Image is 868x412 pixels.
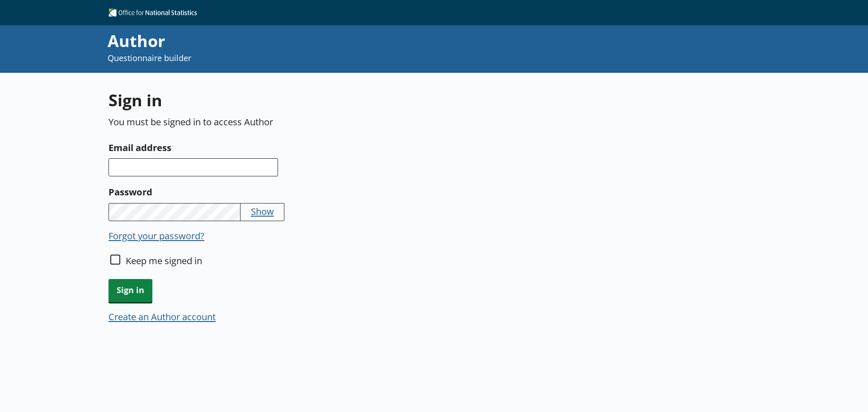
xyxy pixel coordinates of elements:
div: Author [108,30,584,52]
label: Email address [108,140,536,155]
label: Keep me signed in [126,254,202,267]
h1: Sign in [108,89,536,111]
button: Forgot your password? [108,229,204,242]
p: Questionnaire builder [108,52,584,64]
button: Sign in [108,279,152,302]
button: Create an Author account [108,310,216,323]
label: Password [108,185,536,199]
p: You must be signed in to access Author [108,115,536,128]
button: Show [251,205,274,218]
